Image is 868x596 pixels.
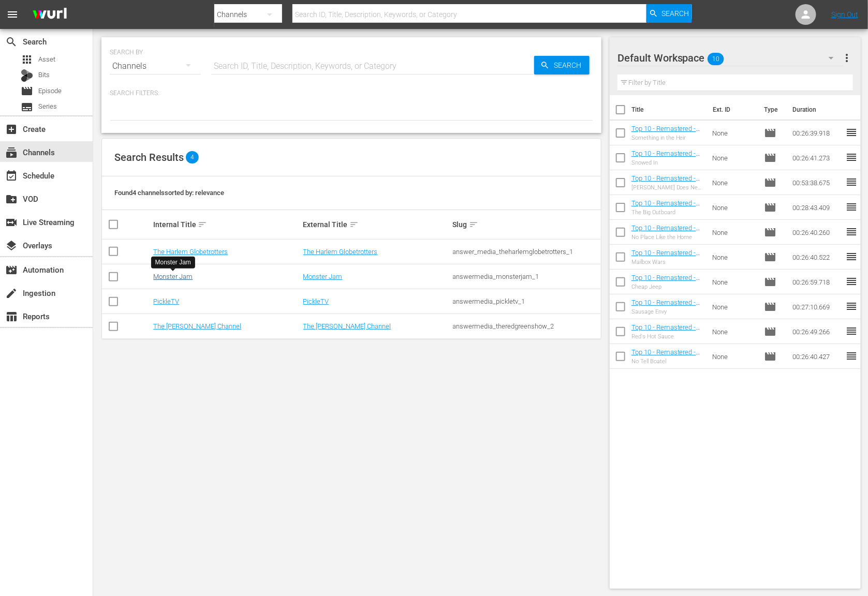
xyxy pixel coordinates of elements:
[631,299,700,322] a: Top 10 - Remastered - TRGS - S10E01 - Sausage Envy
[631,284,704,290] div: Cheap Jeep
[21,85,33,97] span: Episode
[709,344,760,369] td: None
[841,46,853,70] button: more_vert
[5,240,18,252] span: Overlays
[303,322,391,330] a: The [PERSON_NAME] Channel
[788,170,845,195] td: 00:53:38.675
[788,145,845,170] td: 00:26:41.273
[631,95,707,124] th: Title
[788,344,845,369] td: 00:26:40.427
[5,287,18,300] span: Ingestion
[631,224,700,247] a: Top 10 - Remastered - TRGS - S15E10 - No Place Like the Home
[631,249,704,272] a: Top 10 - Remastered - TRGS - S13E06 - Mailbox Wars
[453,297,599,305] div: answermedia_pickletv_1
[845,176,858,188] span: reorder
[845,300,858,312] span: reorder
[831,10,858,19] a: Sign Out
[110,52,201,81] div: Channels
[38,86,62,96] span: Episode
[631,125,700,148] a: Top 10 - Remastered - TRGS - S11E10 - Something in the Heir
[6,8,19,21] span: menu
[764,152,776,164] span: Episode
[469,220,478,229] span: sort
[845,151,858,163] span: reorder
[303,248,378,256] a: The Harlem Globetrotters
[349,220,359,229] span: sort
[841,52,853,64] span: more_vert
[764,251,776,263] span: Episode
[631,209,704,216] div: The Big Outboard
[21,53,33,66] span: Asset
[631,184,704,191] div: [PERSON_NAME] Does New Years
[631,308,704,315] div: Sausage Envy
[788,270,845,294] td: 00:26:59.718
[788,121,845,145] td: 00:26:39.918
[21,101,33,113] span: Series
[114,189,224,197] span: Found 4 channels sorted by: relevance
[764,301,776,313] span: Episode
[5,264,18,276] span: Automation
[646,4,692,23] button: Search
[758,95,786,124] th: Type
[453,322,599,330] div: answermedia_theredgreenshow_2
[764,350,776,363] span: Episode
[631,323,700,347] a: Top 10 - Remastered - TRGS - S14E01 - Red's Hot Sauce
[5,193,18,205] span: VOD
[764,176,776,189] span: Episode
[110,89,593,98] p: Search Filters:
[845,250,858,263] span: reorder
[631,274,700,297] a: Top 10 - Remastered - TRGS - S10E12 - Cheap Jeep
[631,348,701,371] a: Top 10 - Remastered - TRGS - S15E04 - No Tell Boatel
[788,294,845,319] td: 00:27:10.669
[631,234,704,241] div: No Place Like the Home
[534,56,590,74] button: Search
[788,220,845,245] td: 00:26:40.260
[155,258,191,267] div: Monster Jam
[114,151,184,163] span: Search Results
[709,145,760,170] td: None
[5,310,18,323] span: Reports
[631,150,700,173] a: Top 10 - Remastered - TRGS - S12E10 - Snowed In
[186,151,199,163] span: 4
[303,273,343,280] a: Monster Jam
[707,95,758,124] th: Ext. ID
[631,199,703,222] a: Top 10 - Remastered - TRGS - S01E01 - The Big Outboard
[303,297,329,305] a: PickleTV
[453,273,599,280] div: answermedia_monsterjam_1
[5,36,18,48] span: Search
[764,127,776,139] span: Episode
[764,201,776,214] span: Episode
[631,135,704,141] div: Something in the Heir
[153,297,179,305] a: PickleTV
[709,195,760,220] td: None
[709,294,760,319] td: None
[661,4,689,23] span: Search
[764,276,776,288] span: Episode
[631,358,704,365] div: No Tell Boatel
[453,248,599,256] div: answer_media_theharlemglobetrotters_1
[788,319,845,344] td: 00:26:49.266
[617,43,844,72] div: Default Workspace
[153,248,228,256] a: The Harlem Globetrotters
[38,101,57,112] span: Series
[845,350,858,362] span: reorder
[764,226,776,239] span: Episode
[708,48,724,70] span: 10
[38,70,50,80] span: Bits
[845,201,858,213] span: reorder
[21,69,33,82] div: Bits
[845,126,858,139] span: reorder
[453,218,599,231] div: Slug
[303,218,450,231] div: External Title
[5,146,18,159] span: Channels
[550,56,590,74] span: Search
[153,322,241,330] a: The [PERSON_NAME] Channel
[764,325,776,338] span: Episode
[788,195,845,220] td: 00:28:43.409
[709,121,760,145] td: None
[5,123,18,136] span: Create
[631,174,700,205] a: Top 10 - Remastered - TRGS - S11E17 - [PERSON_NAME] Does New Years
[709,170,760,195] td: None
[709,270,760,294] td: None
[153,273,193,280] a: Monster Jam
